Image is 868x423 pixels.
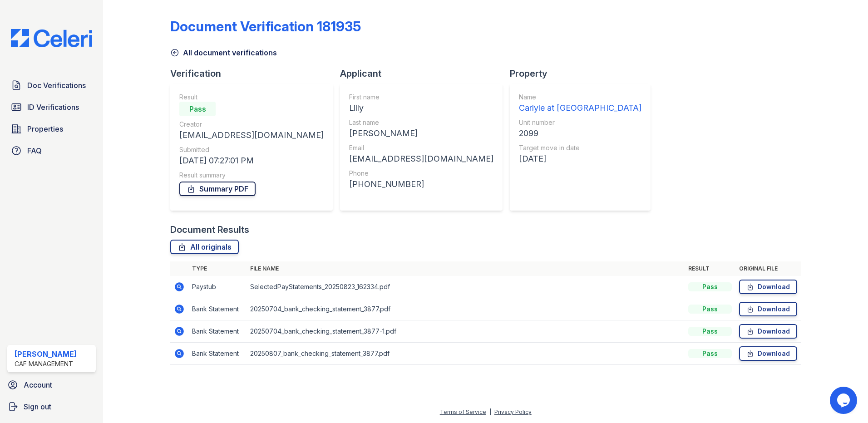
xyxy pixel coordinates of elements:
[340,67,510,80] div: Applicant
[24,401,51,412] span: Sign out
[519,102,641,114] div: Carlyle at [GEOGRAPHIC_DATA]
[7,120,96,138] a: Properties
[179,93,324,102] div: Result
[685,261,735,276] th: Result
[494,408,532,415] a: Privacy Policy
[688,305,732,314] div: Pass
[188,343,247,365] td: Bank Statement
[739,324,797,339] a: Download
[247,276,685,298] td: SelectedPayStatements_20250823_162334.pdf
[735,261,801,276] th: Original file
[688,349,732,358] div: Pass
[349,102,493,114] div: Lilly
[179,154,324,167] div: [DATE] 07:27:01 PM
[519,93,641,102] div: Name
[739,302,797,316] a: Download
[510,67,658,80] div: Property
[519,152,641,165] div: [DATE]
[519,93,641,114] a: Name Carlyle at [GEOGRAPHIC_DATA]
[519,118,641,127] div: Unit number
[179,102,216,116] div: Pass
[24,379,52,390] span: Account
[170,18,361,34] div: Document Verification 181935
[4,29,99,47] img: CE_Logo_Blue-a8612792a0a2168367f1c8372b55b34899dd931a85d93a1a3d3e32e68fde9ad4.png
[27,80,86,91] span: Doc Verifications
[179,120,324,129] div: Creator
[7,76,96,94] a: Doc Verifications
[27,145,42,156] span: FAQ
[739,280,797,294] a: Download
[4,398,99,416] a: Sign out
[179,145,324,154] div: Submitted
[349,152,493,165] div: [EMAIL_ADDRESS][DOMAIN_NAME]
[170,223,249,236] div: Document Results
[247,343,685,365] td: 20250807_bank_checking_statement_3877.pdf
[170,67,340,80] div: Verification
[247,261,685,276] th: File name
[489,408,491,415] div: |
[688,327,732,336] div: Pass
[179,129,324,142] div: [EMAIL_ADDRESS][DOMAIN_NAME]
[519,127,641,140] div: 2099
[7,142,96,160] a: FAQ
[170,240,239,254] a: All originals
[247,298,685,320] td: 20250704_bank_checking_statement_3877.pdf
[688,282,732,291] div: Pass
[179,182,256,196] a: Summary PDF
[27,102,79,113] span: ID Verifications
[7,98,96,116] a: ID Verifications
[440,408,486,415] a: Terms of Service
[739,346,797,361] a: Download
[349,118,493,127] div: Last name
[349,169,493,178] div: Phone
[4,376,99,394] a: Account
[170,47,277,58] a: All document verifications
[188,298,247,320] td: Bank Statement
[15,349,77,359] div: [PERSON_NAME]
[15,359,77,369] div: CAF Management
[349,178,493,191] div: [PHONE_NUMBER]
[519,143,641,152] div: Target move in date
[349,127,493,140] div: [PERSON_NAME]
[349,93,493,102] div: First name
[188,261,247,276] th: Type
[188,276,247,298] td: Paystub
[830,387,859,414] iframe: chat widget
[179,171,324,180] div: Result summary
[349,143,493,152] div: Email
[27,123,63,134] span: Properties
[188,320,247,343] td: Bank Statement
[247,320,685,343] td: 20250704_bank_checking_statement_3877-1.pdf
